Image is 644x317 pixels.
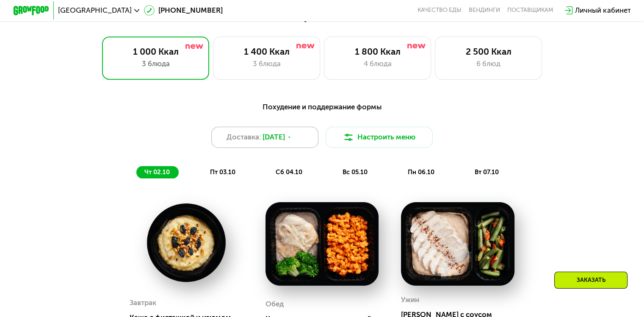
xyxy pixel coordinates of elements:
span: пт 03.10 [210,168,235,176]
div: поставщикам [507,7,553,14]
div: Завтрак [130,296,156,310]
span: вс 05.10 [343,168,368,176]
div: Обед [265,298,284,311]
div: 1 800 Ккал [333,46,422,57]
a: [PHONE_NUMBER] [144,5,223,16]
div: 2 500 Ккал [444,46,533,57]
span: вт 07.10 [475,168,499,176]
div: Ужин [401,293,419,307]
div: 1 400 Ккал [222,46,311,57]
a: Вендинги [469,7,500,14]
span: [DATE] [263,132,285,142]
div: 6 блюд [444,58,533,69]
div: Личный кабинет [575,5,630,16]
span: пн 06.10 [408,168,434,176]
div: Похудение и поддержание формы [57,101,587,112]
div: 3 блюда [111,58,200,69]
button: Настроить меню [326,127,433,148]
div: 1 000 Ккал [111,46,200,57]
div: 3 блюда [222,58,311,69]
span: сб 04.10 [276,168,302,176]
span: Доставка: [227,132,261,142]
div: 4 блюда [333,58,422,69]
span: чт 02.10 [144,168,170,176]
a: Качество еды [417,7,462,14]
span: [GEOGRAPHIC_DATA] [58,7,132,14]
div: Заказать [554,272,627,289]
